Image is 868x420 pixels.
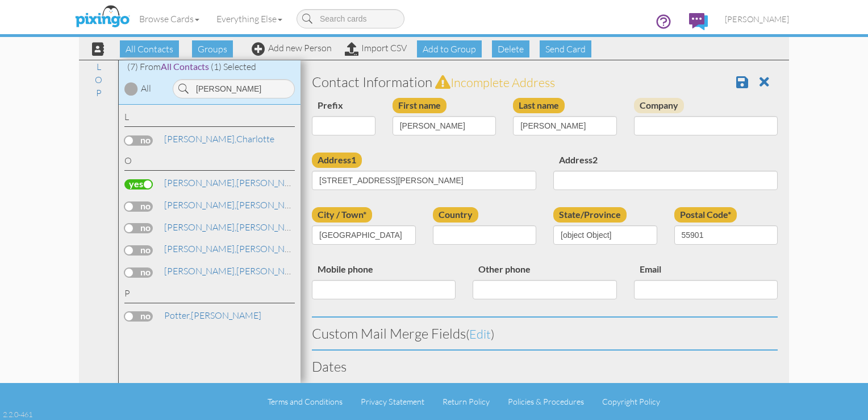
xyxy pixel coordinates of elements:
[433,207,478,223] label: Country
[469,326,491,341] span: edit
[492,40,529,57] span: Delete
[164,199,236,211] span: [PERSON_NAME],
[393,98,446,113] label: First name
[634,98,684,113] label: Company
[163,220,308,234] a: [PERSON_NAME]
[513,98,565,113] label: Last name
[119,60,301,73] div: (7) From
[164,243,236,254] span: [PERSON_NAME],
[164,221,236,233] span: [PERSON_NAME],
[90,86,107,100] a: P
[120,40,179,57] span: All Contacts
[634,262,667,277] label: Email
[163,242,308,256] a: [PERSON_NAME]
[312,326,778,341] h3: Custom Mail Merge Fields
[553,207,627,223] label: State/Province
[540,40,591,57] span: Send Card
[602,397,660,406] a: Copyright Policy
[164,177,236,188] span: [PERSON_NAME],
[163,308,262,322] a: [PERSON_NAME]
[131,5,208,33] a: Browse Cards
[716,5,798,34] a: [PERSON_NAME]
[553,153,603,168] label: Address2
[72,3,132,31] img: pixingo logo
[141,82,151,95] div: All
[124,287,295,303] div: P
[345,42,407,53] a: Import CSV
[268,397,343,406] a: Terms and Conditions
[89,73,108,87] a: O
[689,13,708,30] img: comments.svg
[3,409,32,419] div: 2.2.0-461
[361,397,424,406] a: Privacy Statement
[312,75,778,89] h3: Contact Information
[163,176,308,190] a: [PERSON_NAME]
[163,198,308,212] a: [PERSON_NAME]
[164,133,236,145] span: [PERSON_NAME],
[164,265,236,277] span: [PERSON_NAME],
[252,42,332,53] a: Add new Person
[508,397,584,406] a: Policies & Procedures
[124,110,295,127] div: L
[312,98,349,113] label: Prefix
[312,207,372,223] label: City / Town*
[297,9,404,28] input: Search cards
[91,60,107,73] a: L
[417,40,482,57] span: Add to Group
[312,262,379,277] label: Mobile phone
[674,207,737,223] label: Postal Code*
[725,14,789,24] span: [PERSON_NAME]
[312,359,778,374] h3: Dates
[466,326,494,341] span: ( )
[312,153,362,168] label: Address1
[208,5,291,33] a: Everything Else
[124,154,295,171] div: O
[443,397,490,406] a: Return Policy
[211,61,256,72] span: (1) Selected
[163,264,308,278] a: [PERSON_NAME]
[473,262,536,277] label: Other phone
[163,132,276,146] a: Charlotte
[161,61,209,72] span: All Contacts
[192,40,233,57] span: Groups
[450,75,555,90] span: Incomplete address
[164,310,191,321] span: Potter,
